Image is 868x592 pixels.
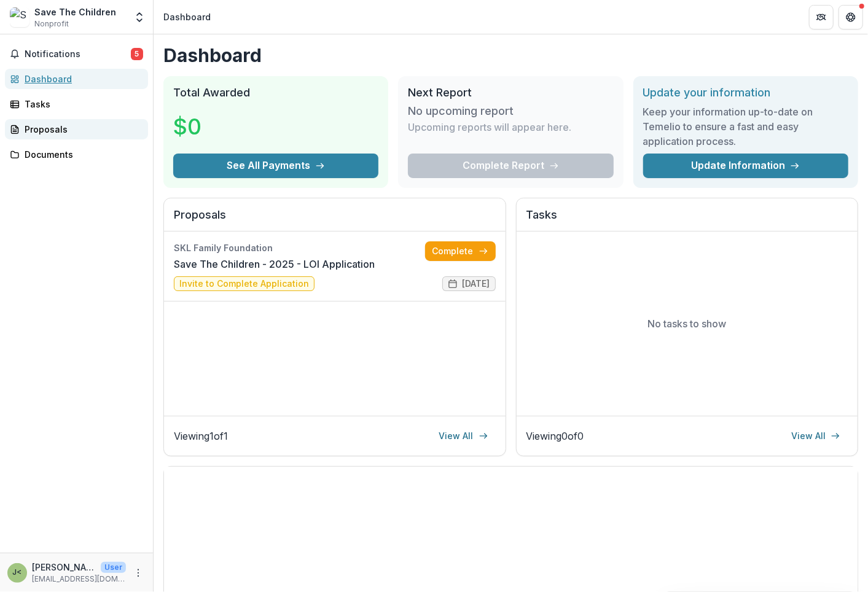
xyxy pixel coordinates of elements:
[34,18,69,29] span: Nonprofit
[432,426,496,446] a: View All
[25,49,131,60] span: Notifications
[839,5,863,29] button: Get Help
[5,44,148,64] button: Notifications5
[32,561,96,574] p: [PERSON_NAME] <[EMAIL_ADDRESS][DOMAIN_NAME]>
[526,429,584,443] p: Viewing 0 of 0
[131,48,143,60] span: 5
[173,86,378,99] h2: Total Awarded
[647,316,726,331] p: No tasks to show
[5,94,148,114] a: Tasks
[10,7,29,27] img: Save The Children
[163,10,211,23] div: Dashboard
[163,44,858,66] h1: Dashboard
[5,144,148,165] a: Documents
[425,241,496,261] a: Complete
[5,69,148,89] a: Dashboard
[34,6,116,18] div: Save The Children
[174,429,228,443] p: Viewing 1 of 1
[25,98,138,111] div: Tasks
[25,72,138,85] div: Dashboard
[809,5,834,29] button: Partners
[5,119,148,139] a: Proposals
[173,154,378,178] button: See All Payments
[32,574,126,585] p: [EMAIL_ADDRESS][DOMAIN_NAME]
[408,86,613,99] h2: Next Report
[173,110,265,143] h3: $0
[526,208,848,232] h2: Tasks
[131,566,146,580] button: More
[784,426,848,446] a: View All
[101,562,126,573] p: User
[25,148,138,161] div: Documents
[408,104,514,118] h3: No upcoming report
[408,120,571,134] p: Upcoming reports will appear here.
[643,86,848,99] h2: Update your information
[174,257,375,271] a: Save The Children - 2025 - LOI Application
[158,8,216,26] nav: breadcrumb
[643,104,848,149] h3: Keep your information up-to-date on Temelio to ensure a fast and easy application process.
[25,123,138,136] div: Proposals
[131,5,148,29] button: Open entity switcher
[643,154,848,178] a: Update Information
[174,208,496,232] h2: Proposals
[13,569,22,577] div: Jennifer Katzner <jkatzner@savechildren.org>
